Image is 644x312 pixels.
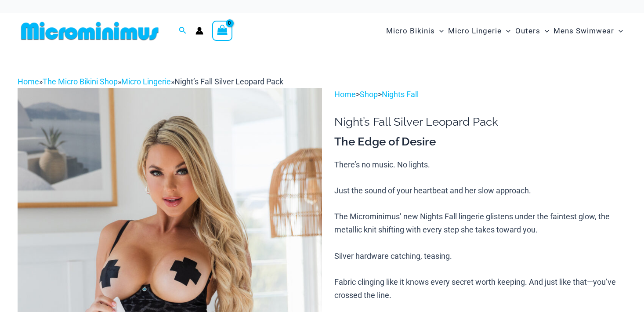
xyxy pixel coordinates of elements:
[43,77,118,86] a: The Micro Bikini Shop
[174,77,283,86] span: Night’s Fall Silver Leopard Pack
[18,77,283,86] span: » » »
[212,21,232,41] a: View Shopping Cart, empty
[334,88,626,101] p: > >
[386,20,435,42] span: Micro Bikinis
[195,27,203,35] a: Account icon link
[179,25,187,36] a: Search icon link
[435,20,444,42] span: Menu Toggle
[384,18,446,44] a: Micro BikinisMenu ToggleMenu Toggle
[554,20,614,42] span: Mens Swimwear
[18,77,39,86] a: Home
[18,21,162,41] img: MM SHOP LOGO FLAT
[334,134,626,149] h3: The Edge of Desire
[515,20,540,42] span: Outers
[334,115,626,129] h1: Night’s Fall Silver Leopard Pack
[551,18,625,44] a: Mens SwimwearMenu ToggleMenu Toggle
[540,20,549,42] span: Menu Toggle
[334,90,356,99] a: Home
[614,20,623,42] span: Menu Toggle
[448,20,502,42] span: Micro Lingerie
[121,77,171,86] a: Micro Lingerie
[513,18,551,44] a: OutersMenu ToggleMenu Toggle
[502,20,510,42] span: Menu Toggle
[383,16,626,46] nav: Site Navigation
[382,90,419,99] a: Nights Fall
[360,90,378,99] a: Shop
[446,18,513,44] a: Micro LingerieMenu ToggleMenu Toggle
